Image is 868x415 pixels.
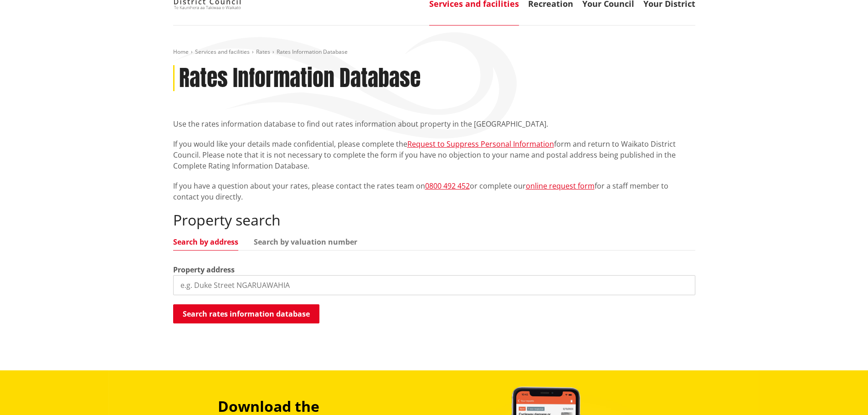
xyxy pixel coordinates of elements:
[195,48,250,56] a: Services and facilities
[173,118,695,129] p: Use the rates information database to find out rates information about property in the [GEOGRAPHI...
[173,48,189,56] a: Home
[826,377,859,410] iframe: Messenger Launcher
[173,138,695,171] p: If you would like your details made confidential, please complete the form and return to Waikato ...
[526,181,595,191] a: online request form
[425,181,470,191] a: 0800 492 452
[254,238,357,246] a: Search by valuation number
[173,180,695,202] p: If you have a question about your rates, please contact the rates team on or complete our for a s...
[179,65,421,92] h1: Rates Information Database
[173,304,319,323] button: Search rates information database
[173,48,695,56] nav: breadcrumb
[173,275,695,295] input: e.g. Duke Street NGARUAWAHIA
[173,211,695,229] h2: Property search
[173,238,238,246] a: Search by address
[173,264,235,275] label: Property address
[256,48,270,56] a: Rates
[407,139,554,149] a: Request to Suppress Personal Information
[277,48,348,56] span: Rates Information Database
